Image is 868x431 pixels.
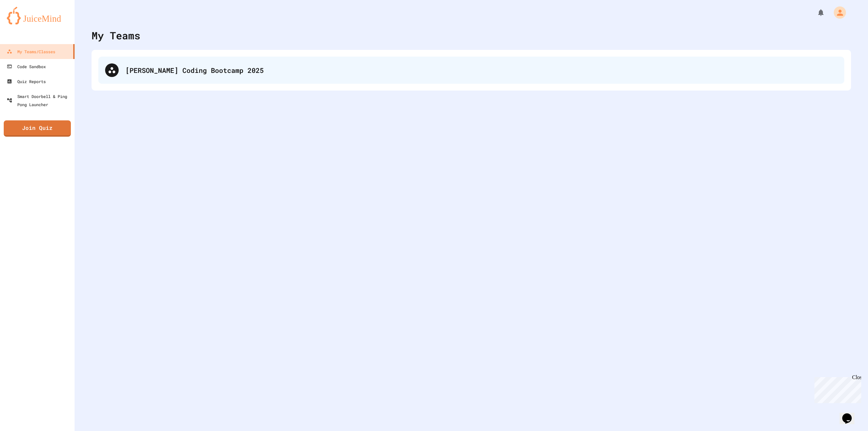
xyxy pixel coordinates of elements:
[7,62,46,71] div: Code Sandbox
[92,28,140,43] div: My Teams
[98,57,844,84] div: [PERSON_NAME] Coding Bootcamp 2025
[804,7,827,18] div: My Notifications
[7,47,55,56] div: My Teams/Classes
[7,92,72,109] div: Smart Doorbell & Ping Pong Launcher
[7,77,46,85] div: Quiz Reports
[812,374,861,403] iframe: chat widget
[4,120,71,137] a: Join Quiz
[3,3,47,43] div: Chat with us now!Close
[125,65,837,75] div: [PERSON_NAME] Coding Bootcamp 2025
[840,404,861,424] iframe: chat widget
[7,7,68,24] img: logo-orange.svg
[827,5,848,20] div: My Account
